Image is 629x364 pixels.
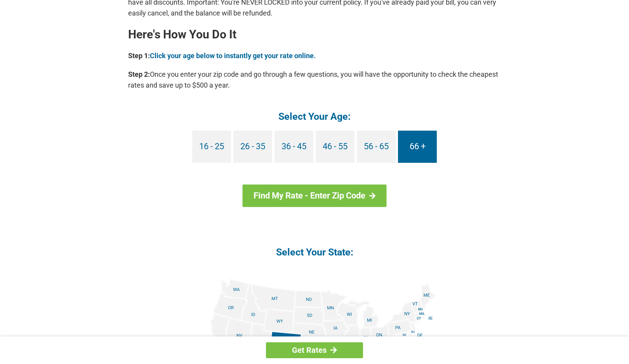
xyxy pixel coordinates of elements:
a: Find My Rate - Enter Zip Code [243,185,387,207]
a: Get Rates [266,342,363,358]
a: Click your age below to instantly get your rate online. [150,52,316,60]
a: 36 - 45 [275,131,313,163]
b: Step 1: [128,52,150,60]
p: Once you enter your zip code and go through a few questions, you will have the opportunity to che... [128,69,501,91]
a: 26 - 35 [233,131,272,163]
a: 66 + [398,131,437,163]
h4: Select Your Age: [128,110,501,123]
b: Step 2: [128,70,150,78]
a: 46 - 55 [316,131,354,163]
h2: Here's How You Do It [128,28,501,41]
a: 56 - 65 [357,131,396,163]
h4: Select Your State: [128,246,501,259]
a: 16 - 25 [192,131,231,163]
